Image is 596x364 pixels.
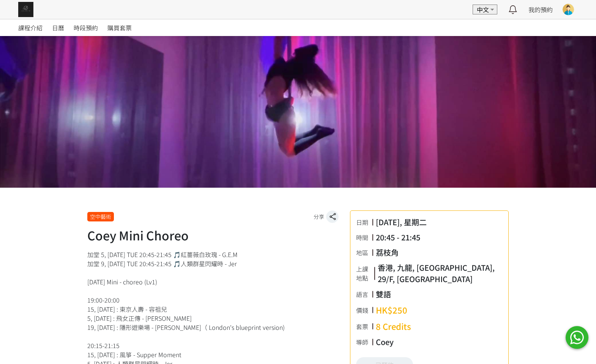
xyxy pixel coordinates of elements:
[528,5,553,14] a: 我的預約
[18,2,33,17] img: img_61c0148bb0266
[376,336,394,348] div: Coey
[314,213,324,221] span: 分享
[376,289,391,300] div: 雙語
[52,23,64,32] span: 日曆
[356,264,374,282] div: 上課地點
[376,232,420,243] div: 20:45 - 21:45
[107,19,132,36] a: 購買套票
[18,19,43,36] a: 課程介紹
[107,23,132,32] span: 購買套票
[376,247,399,258] div: 荔枝角
[378,262,503,285] div: 香港, 九龍, [GEOGRAPHIC_DATA], 29/F, [GEOGRAPHIC_DATA]
[356,290,372,299] div: 語言
[52,19,64,36] a: 日曆
[74,19,98,36] a: 時段預約
[87,226,339,244] h1: Coey Mini Choreo
[356,248,372,257] div: 地區
[356,337,372,347] div: 導師
[87,212,114,221] div: 空中藝術
[18,23,43,32] span: 課程介紹
[356,218,372,227] div: 日期
[356,233,372,242] div: 時間
[74,23,98,32] span: 時段預約
[356,322,372,331] div: 套票
[376,217,427,228] div: [DATE], 星期二
[376,320,411,333] div: 8 Credits
[356,306,372,315] div: 價錢
[376,304,407,316] div: HK$250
